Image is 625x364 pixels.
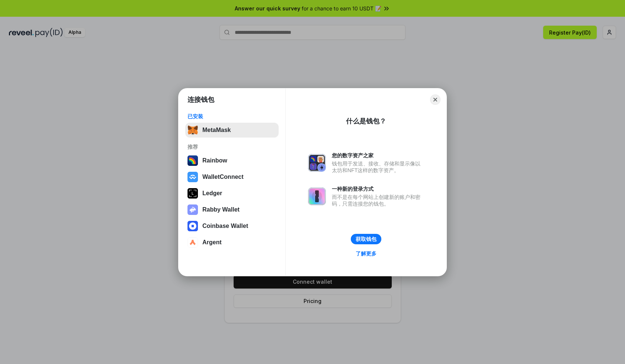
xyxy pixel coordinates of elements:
[308,154,326,172] img: svg+xml,%3Csvg%20xmlns%3D%22http%3A%2F%2Fwww.w3.org%2F2000%2Fsvg%22%20fill%3D%22none%22%20viewBox...
[185,219,279,233] button: Coinbase Wallet
[202,174,244,180] div: WalletConnect
[202,223,248,229] div: Coinbase Wallet
[351,249,381,258] a: 了解更多
[187,237,198,248] img: svg+xml,%3Csvg%20width%3D%2228%22%20height%3D%2228%22%20viewBox%3D%220%200%2028%2028%22%20fill%3D...
[430,94,440,105] button: Close
[332,152,424,159] div: 您的数字资产之家
[187,155,198,166] img: svg+xml,%3Csvg%20width%3D%22120%22%20height%3D%22120%22%20viewBox%3D%220%200%20120%20120%22%20fil...
[185,202,279,217] button: Rabby Wallet
[351,234,381,244] button: 获取钱包
[202,127,231,133] div: MetaMask
[202,206,240,213] div: Rabby Wallet
[332,160,424,174] div: 钱包用于发送、接收、存储和显示像以太坊和NFT这样的数字资产。
[332,194,424,207] div: 而不是在每个网站上创建新的账户和密码，只需连接您的钱包。
[187,172,198,182] img: svg+xml,%3Csvg%20width%3D%2228%22%20height%3D%2228%22%20viewBox%3D%220%200%2028%2028%22%20fill%3D...
[187,95,214,104] h1: 连接钱包
[356,236,376,242] div: 获取钱包
[185,235,279,250] button: Argent
[187,221,198,231] img: svg+xml,%3Csvg%20width%3D%2228%22%20height%3D%2228%22%20viewBox%3D%220%200%2028%2028%22%20fill%3D...
[185,153,279,168] button: Rainbow
[332,186,424,192] div: 一种新的登录方式
[187,188,198,199] img: svg+xml,%3Csvg%20xmlns%3D%22http%3A%2F%2Fwww.w3.org%2F2000%2Fsvg%22%20width%3D%2228%22%20height%3...
[202,157,227,164] div: Rainbow
[202,239,222,246] div: Argent
[187,113,276,120] div: 已安装
[346,117,386,126] div: 什么是钱包？
[202,190,222,197] div: Ledger
[185,186,279,201] button: Ledger
[308,187,326,205] img: svg+xml,%3Csvg%20xmlns%3D%22http%3A%2F%2Fwww.w3.org%2F2000%2Fsvg%22%20fill%3D%22none%22%20viewBox...
[187,125,198,135] img: svg+xml,%3Csvg%20fill%3D%22none%22%20height%3D%2233%22%20viewBox%3D%220%200%2035%2033%22%20width%...
[185,123,279,138] button: MetaMask
[187,204,198,215] img: svg+xml,%3Csvg%20xmlns%3D%22http%3A%2F%2Fwww.w3.org%2F2000%2Fsvg%22%20fill%3D%22none%22%20viewBox...
[356,250,376,257] div: 了解更多
[185,170,279,184] button: WalletConnect
[187,144,276,150] div: 推荐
